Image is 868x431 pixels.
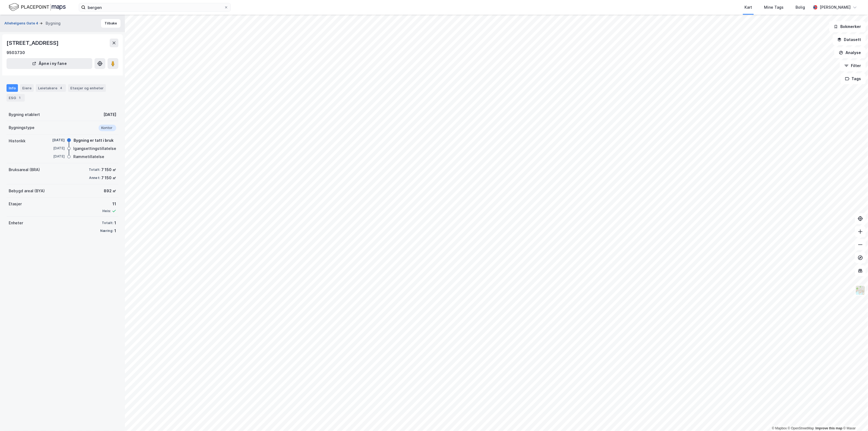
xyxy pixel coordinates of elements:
img: Z [855,285,866,295]
button: Filter [840,60,866,71]
div: Info [7,84,18,92]
div: Bebygd areal (BYA) [9,188,45,194]
div: 11 [102,201,116,207]
div: Mine Tags [764,4,784,11]
a: OpenStreetMap [788,426,814,430]
div: Eiere [20,84,34,92]
button: Analyse [834,47,866,58]
div: [PERSON_NAME] [820,4,851,11]
div: 1 [114,220,116,226]
div: Enheter [9,220,23,226]
div: Totalt: [102,221,113,225]
div: Næring: [100,229,113,233]
div: 7 150 ㎡ [101,166,116,173]
button: Bokmerker [829,21,866,32]
div: 4 [58,85,64,91]
button: Tags [841,73,866,84]
div: [DATE] [103,111,116,118]
div: Heis: [102,209,111,213]
div: Annet: [89,176,100,180]
div: ESG [7,94,25,102]
div: Bygning [46,20,61,27]
div: Bygning er tatt i bruk [74,137,113,144]
div: Totalt: [89,168,100,172]
div: Bolig [796,4,805,11]
div: 1 [17,95,23,100]
button: Datasett [833,34,866,45]
div: Etasjer og enheter [70,86,104,90]
div: [DATE] [43,138,65,143]
div: Bygning etablert [9,111,40,118]
div: Bruksareal (BRA) [9,166,40,173]
div: Rammetillatelse [73,153,104,160]
button: Tilbake [101,19,121,28]
button: Åpne i ny fane [7,58,92,69]
div: Igangsettingstillatelse [73,145,116,152]
div: 1 [114,228,116,234]
img: logo.f888ab2527a4732fd821a326f86c7f29.svg [9,2,66,12]
div: Kart [744,4,752,11]
div: 7 150 ㎡ [101,175,116,181]
button: Allehelgens Gate 4 [4,21,39,26]
a: Mapbox [772,426,787,430]
div: [DATE] [43,146,65,151]
a: Improve this map [816,426,842,430]
div: [DATE] [43,154,65,159]
input: Søk på adresse, matrikkel, gårdeiere, leietakere eller personer [86,3,224,11]
iframe: Chat Widget [841,405,868,431]
div: Historikk [9,138,26,144]
div: Leietakere [36,84,66,92]
div: Etasjer [9,201,22,207]
div: 892 ㎡ [104,188,116,194]
div: 9503730 [7,49,25,56]
div: [STREET_ADDRESS] [7,39,60,47]
div: Bygningstype [9,124,34,131]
